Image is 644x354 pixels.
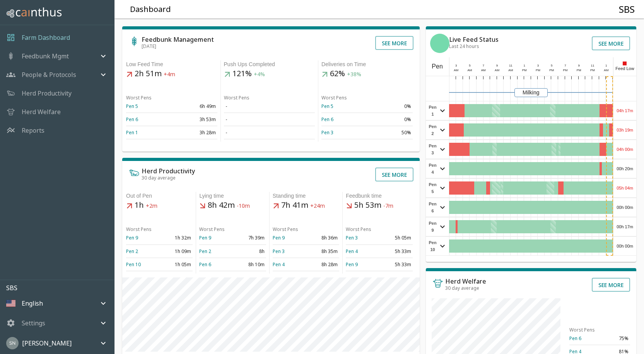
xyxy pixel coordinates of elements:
[367,113,413,126] td: 0%
[126,60,217,68] div: Low Feed Time
[379,258,412,271] td: 5h 33m
[126,103,138,109] a: Pen 5
[273,234,285,241] a: Pen 9
[321,68,413,79] h5: 62%
[428,162,438,176] span: Pen 4
[508,68,513,72] span: AM
[321,116,333,123] a: Pen 6
[22,70,76,79] p: People & Protocols
[577,68,581,72] span: PM
[346,192,412,200] div: Feedbunk time
[273,248,285,255] a: Pen 3
[233,245,266,258] td: 8h
[445,285,479,291] span: 30 day average
[172,113,217,126] td: 3h 53m
[126,248,138,255] a: Pen 2
[367,100,413,113] td: 0%
[22,89,72,98] a: Herd Productivity
[428,200,438,214] span: Pen 6
[507,63,514,68] div: 11
[142,168,195,174] h6: Herd Productivity
[224,68,315,79] h5: 121%
[22,33,70,42] a: Farm Dashboard
[306,231,339,245] td: 8h 36m
[126,226,152,233] span: Worst Pens
[600,332,630,345] td: 75%
[535,63,542,68] div: 3
[449,36,499,43] h6: Live Feed Status
[224,94,249,101] span: Worst Pens
[428,123,438,137] span: Pen 2
[613,237,636,255] div: 00h 00m
[142,36,214,43] h6: Feedbunk Management
[172,100,217,113] td: 6h 49m
[604,68,608,72] span: AM
[22,51,69,61] p: Feedbunk Mgmt
[590,68,595,72] span: PM
[549,68,554,72] span: PM
[254,71,265,78] span: +4%
[306,245,339,258] td: 8h 35m
[273,192,339,200] div: Standing time
[445,278,486,284] h6: Herd Welfare
[453,63,460,68] div: 3
[126,116,138,123] a: Pen 6
[321,129,333,136] a: Pen 3
[224,60,315,68] div: Push Ups Completed
[159,258,193,271] td: 1h 05m
[22,107,61,116] a: Herd Welfare
[454,68,458,72] span: AM
[321,94,347,101] span: Worst Pens
[613,57,636,76] div: Feed Low
[126,129,138,136] a: Pen 1
[22,299,43,308] p: English
[22,318,45,328] p: Settings
[576,63,583,68] div: 9
[233,231,266,245] td: 7h 39m
[548,63,555,68] div: 5
[199,261,211,268] a: Pen 6
[592,36,630,50] button: See more
[126,192,193,200] div: Out of Pen
[383,202,393,210] span: -7m
[22,339,72,348] p: [PERSON_NAME]
[428,104,438,118] span: Pen 1
[613,101,636,120] div: 04h 17m
[592,278,630,292] button: See more
[562,63,569,68] div: 7
[613,159,636,178] div: 00h 20m
[306,258,339,271] td: 8h 28m
[224,126,315,139] td: -
[273,261,285,268] a: Pen 4
[428,220,438,234] span: Pen 9
[569,327,595,333] span: Worst Pens
[521,63,528,68] div: 1
[22,126,44,135] p: Reports
[237,202,250,210] span: -10m
[481,68,486,72] span: AM
[273,226,298,233] span: Worst Pens
[367,126,413,139] td: 50%
[126,234,138,241] a: Pen 9
[569,335,581,342] a: Pen 6
[449,43,479,50] span: Last 24 hours
[321,60,413,68] div: Deliveries on Time
[199,200,266,211] h5: 8h 42m
[164,71,175,78] span: +4m
[428,181,438,195] span: Pen 5
[199,192,266,200] div: Lying time
[159,231,193,245] td: 1h 32m
[233,258,266,271] td: 8h 10m
[346,226,371,233] span: Worst Pens
[536,68,540,72] span: PM
[224,113,315,126] td: -
[346,234,358,241] a: Pen 3
[146,202,157,210] span: +2m
[379,231,412,245] td: 5h 05m
[273,200,339,211] h5: 7h 41m
[426,57,449,76] div: Pen
[603,63,610,68] div: 1
[347,71,361,78] span: +38%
